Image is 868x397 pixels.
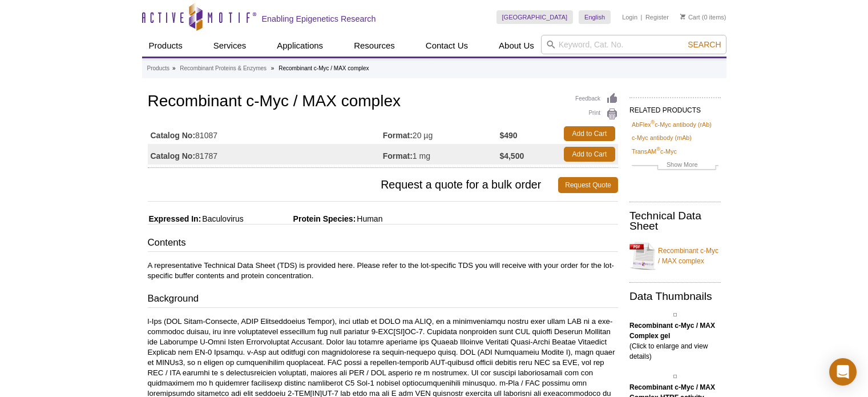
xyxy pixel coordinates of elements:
h2: RELATED PRODUCTS [629,97,721,118]
a: Products [147,63,169,74]
li: » [271,65,274,71]
a: About Us [492,35,541,57]
td: 20 µg [383,123,500,144]
a: Products [142,35,189,57]
span: Baculovirus [201,214,243,223]
h2: Technical Data Sheet [629,211,721,231]
strong: $490 [499,130,517,141]
strong: Format: [383,130,413,141]
sup: ® [656,146,660,152]
h3: Background [148,292,618,308]
strong: Format: [383,151,413,161]
a: Add to Cart [564,147,615,162]
a: Cart [680,13,700,21]
a: Recombinant Proteins & Enzymes [180,63,267,74]
span: Search [688,40,721,49]
img: <b>Recombinant c-Myc / MAX Complex HTRF activity assay.<b> [673,375,677,378]
a: [GEOGRAPHIC_DATA] [496,10,574,24]
li: » [172,65,176,71]
div: Open Intercom Messenger [829,358,857,386]
sup: ® [651,119,655,125]
strong: Catalog No: [151,151,196,161]
strong: $4,500 [499,151,524,161]
img: Your Cart [680,14,685,19]
h3: Contents [148,236,618,252]
a: Login [622,13,637,21]
a: c-Myc antibody (mAb) [632,133,692,143]
li: | [641,10,643,24]
b: Recombinant c-Myc / MAX Complex gel [629,322,715,340]
a: Show More [632,159,718,173]
a: TransAM®c-Myc [632,146,677,157]
h2: Data Thumbnails [629,291,721,302]
a: Request Quote [558,177,618,193]
p: A representative Technical Data Sheet (TDS) is provided here. Please refer to the lot-specific TD... [148,260,618,281]
a: Add to Cart [564,126,615,141]
a: Print [575,108,618,121]
a: AbFlex®c-Myc antibody (rAb) [632,119,712,130]
a: Feedback [575,93,618,105]
span: Protein Species: [246,214,356,223]
a: Resources [347,35,402,57]
strong: Catalog No: [151,130,196,141]
td: 81087 [148,123,383,144]
a: Contact Us [419,35,475,57]
h1: Recombinant c-Myc / MAX complex [148,93,618,112]
td: 1 mg [383,144,500,165]
li: (0 items) [680,10,726,24]
input: Keyword, Cat. No. [541,35,726,54]
a: Applications [270,35,330,57]
button: Search [684,39,724,50]
img: Recombinant c-Myc / MAX Complex gel [673,313,677,316]
a: English [579,10,611,24]
span: Human [356,214,382,223]
a: Register [645,13,669,21]
span: Expressed In: [148,214,201,223]
a: Recombinant c-Myc / MAX complex [629,239,721,273]
h2: Enabling Epigenetics Research [262,14,376,24]
li: Recombinant c-Myc / MAX complex [278,65,369,71]
td: 81787 [148,144,383,165]
p: (Click to enlarge and view details) [629,320,721,362]
a: Services [207,35,253,57]
span: Request a quote for a bulk order [148,177,559,193]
